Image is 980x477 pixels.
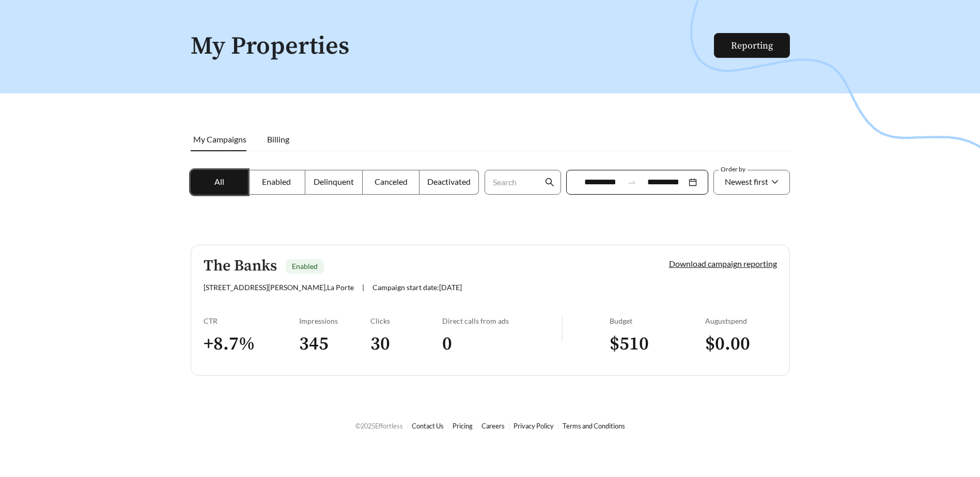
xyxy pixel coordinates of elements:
h1: My Properties [191,33,715,60]
button: Reporting [714,33,790,58]
a: The BanksEnabled[STREET_ADDRESS][PERSON_NAME],La Porte|Campaign start date:[DATE]Download campaig... [191,245,790,376]
div: Clicks [370,316,442,325]
h3: 345 [299,332,371,356]
span: My Campaigns [193,134,246,144]
span: search [545,178,554,187]
h3: $ 0.00 [705,332,777,356]
h3: $ 510 [610,332,705,356]
span: Enabled [262,177,291,186]
img: line [562,316,563,341]
span: All [214,177,224,186]
span: to [627,178,636,187]
a: Download campaign reporting [669,259,777,268]
a: Reporting [731,40,773,52]
h3: + 8.7 % [204,332,299,356]
span: Campaign start date: [DATE] [372,283,462,292]
div: Impressions [299,316,371,325]
h3: 0 [442,332,562,356]
div: CTR [204,316,299,325]
span: Enabled [292,262,318,271]
span: Deactivated [427,177,471,186]
div: Direct calls from ads [442,316,562,325]
span: Newest first [725,177,768,186]
div: Budget [610,316,705,325]
span: swap-right [627,178,636,187]
span: Billing [267,134,289,144]
h5: The Banks [204,258,277,275]
h3: 30 [370,332,442,356]
div: August spend [705,316,777,325]
span: Canceled [375,177,408,186]
span: | [362,283,364,292]
span: [STREET_ADDRESS][PERSON_NAME] , La Porte [204,283,354,292]
span: Delinquent [314,177,354,186]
